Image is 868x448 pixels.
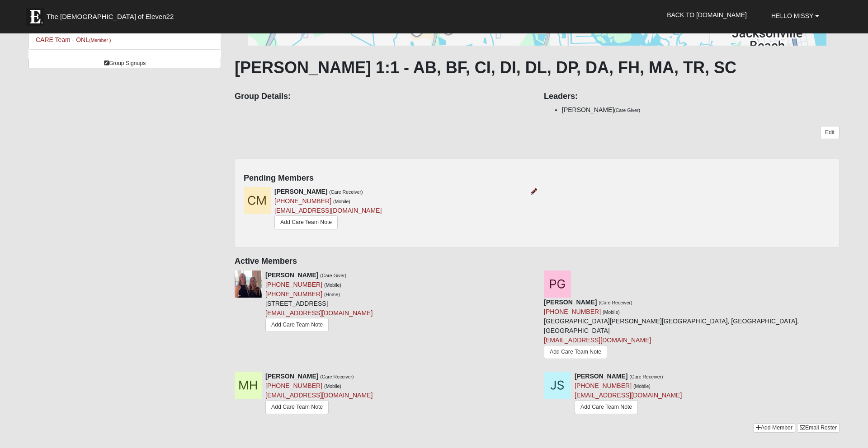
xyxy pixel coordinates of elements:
small: (Care Receiver) [599,300,632,305]
a: [EMAIL_ADDRESS][DOMAIN_NAME] [575,392,682,399]
img: Eleven22 logo [26,8,44,26]
a: Add Care Team Note [265,400,329,414]
a: [EMAIL_ADDRESS][DOMAIN_NAME] [274,207,382,214]
strong: [PERSON_NAME] [274,188,327,195]
small: (Mobile) [333,199,350,204]
a: The [DEMOGRAPHIC_DATA] of Eleven22 [22,3,203,26]
a: Add Member [753,423,795,433]
h4: Group Details: [235,92,530,102]
a: [PHONE_NUMBER] [274,197,331,205]
a: Hello Missy [764,5,826,27]
a: Edit [820,126,840,139]
div: [STREET_ADDRESS] [265,271,373,334]
small: (Home) [324,292,340,297]
a: [EMAIL_ADDRESS][DOMAIN_NAME] [544,336,651,344]
small: (Mobile) [324,282,341,288]
div: [GEOGRAPHIC_DATA][PERSON_NAME][GEOGRAPHIC_DATA], [GEOGRAPHIC_DATA], [GEOGRAPHIC_DATA] [544,298,840,365]
small: (Care Receiver) [329,189,363,195]
a: [PHONE_NUMBER] [265,281,322,288]
span: The [DEMOGRAPHIC_DATA] of Eleven22 [47,12,174,21]
a: Email Roster [797,423,840,433]
small: (Mobile) [324,383,341,389]
a: Add Care Team Note [265,318,329,332]
span: Hello Missy [771,12,813,19]
a: Add Care Team Note [274,215,338,229]
a: [PHONE_NUMBER] [265,382,322,389]
a: [EMAIL_ADDRESS][DOMAIN_NAME] [265,392,373,399]
small: (Mobile) [603,309,620,315]
small: (Care Giver) [614,107,640,113]
small: (Mobile) [633,383,651,389]
li: [PERSON_NAME] [562,105,840,115]
a: [PHONE_NUMBER] [575,382,632,389]
a: [PHONE_NUMBER] [265,290,322,298]
small: (Care Receiver) [320,374,354,379]
a: Back to [DOMAIN_NAME] [660,4,754,26]
a: [PHONE_NUMBER] [544,308,601,315]
a: Group Signups [28,59,221,68]
h1: [PERSON_NAME] 1:1 - AB, BF, CI, DI, DL, DP, DA, FH, MA, TR, SC [235,58,840,77]
a: [EMAIL_ADDRESS][DOMAIN_NAME] [265,309,373,317]
a: Add Care Team Note [575,400,638,414]
h4: Pending Members [244,173,830,183]
small: (Member ) [89,37,111,43]
h4: Active Members [235,257,840,266]
a: Add Care Team Note [544,345,607,359]
strong: [PERSON_NAME] [544,299,597,306]
strong: [PERSON_NAME] [265,373,318,380]
small: (Care Giver) [320,273,346,278]
a: CARE Team - ONL(Member ) [36,36,111,43]
small: (Care Receiver) [629,374,663,379]
h4: Leaders: [544,92,840,102]
strong: [PERSON_NAME] [575,373,627,380]
strong: [PERSON_NAME] [265,271,318,279]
